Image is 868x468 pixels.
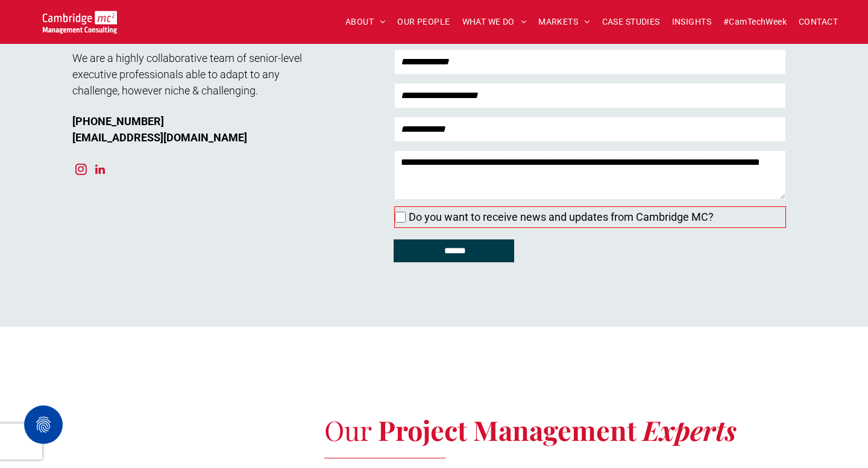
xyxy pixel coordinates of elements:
[643,411,737,448] span: Experts
[717,13,793,31] a: #CamTechWeek
[72,131,247,144] span: [EMAIL_ADDRESS][DOMAIN_NAME]
[793,13,844,31] a: CONTACT
[378,411,637,448] span: Project Management
[43,11,117,34] img: Cambridge MC Logo
[409,211,714,223] p: Do you want to receive news and updates from Cambridge MC?
[395,212,406,223] input: Do you want to receive news and updates from Cambridge MC? Project Management As a Service | PMaa...
[72,52,302,97] span: We are a highly collaborative team of senior-level executive professionals able to adapt to any c...
[532,13,596,31] a: MARKETS
[596,13,666,31] a: CASE STUDIES
[92,161,108,181] a: linkedin
[391,13,456,31] a: OUR PEOPLE
[666,13,717,31] a: INSIGHTS
[72,161,89,181] a: instagram
[339,13,392,31] a: ABOUT
[456,13,533,31] a: WHAT WE DO
[43,13,117,25] a: Your Business Transformed | Cambridge Management Consulting
[324,411,372,448] span: Our
[72,115,164,128] span: [PHONE_NUMBER]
